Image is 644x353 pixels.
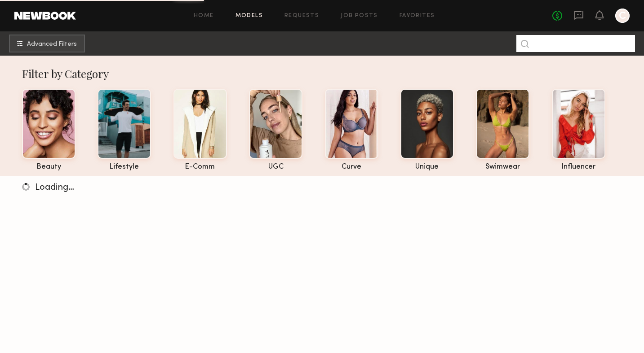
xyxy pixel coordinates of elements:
button: Advanced Filters [9,35,85,52]
a: Job Posts [341,13,378,19]
div: beauty [22,163,76,171]
div: curve [325,163,378,171]
span: Loading… [35,183,74,192]
a: Models [235,13,263,19]
a: Requests [284,13,319,19]
a: C [615,9,630,23]
div: UGC [249,163,302,171]
div: swimwear [476,163,529,171]
div: Filter by Category [22,66,631,81]
div: unique [400,163,454,171]
div: influencer [552,163,605,171]
div: e-comm [173,163,227,171]
a: Favorites [400,13,435,19]
span: Advanced Filters [27,41,77,48]
a: Home [194,13,214,19]
div: lifestyle [98,163,151,171]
